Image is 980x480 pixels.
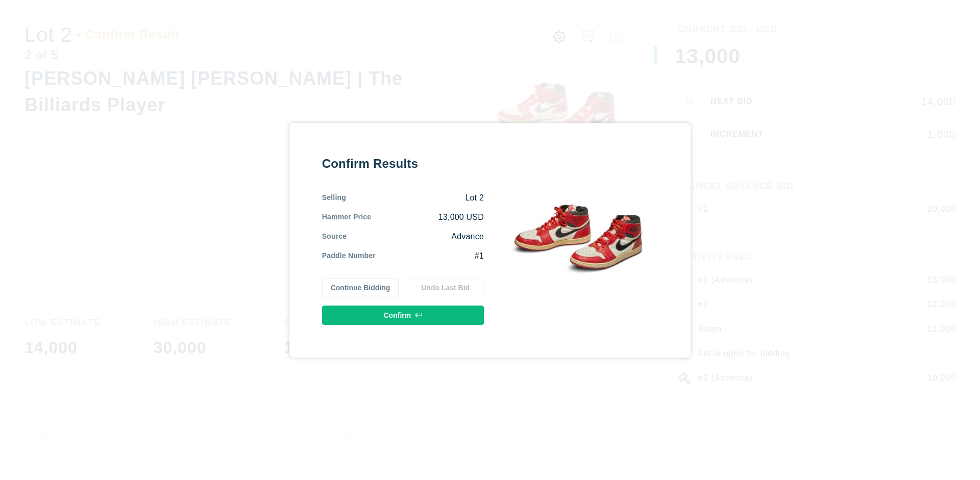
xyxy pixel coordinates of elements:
[322,156,484,172] div: Confirm Results
[322,192,346,204] div: Selling
[347,231,484,242] div: Advance
[322,250,376,262] div: Paddle Number
[407,278,484,297] button: Undo Last Bid
[371,212,484,223] div: 13,000 USD
[322,306,484,325] button: Confirm
[346,192,484,204] div: Lot 2
[322,278,399,297] button: Continue Bidding
[322,231,347,242] div: Source
[322,212,372,223] div: Hammer Price
[376,250,484,262] div: #1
